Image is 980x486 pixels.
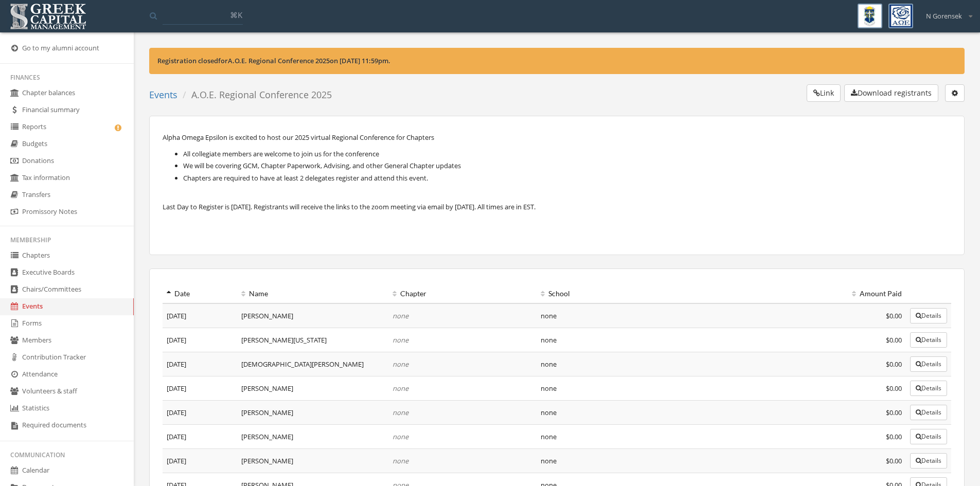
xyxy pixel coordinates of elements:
span: ⌘K [230,10,242,20]
td: [DATE] [163,328,237,352]
span: $0.00 [886,456,902,465]
td: none [537,303,793,328]
span: $0.00 [886,408,902,417]
p: Last Day to Register is [DATE]. Registrants will receive the links to the zoom meeting via email ... [163,201,951,212]
button: Details [910,405,947,420]
td: none [537,401,793,425]
button: Download registrants [844,84,938,102]
button: Details [910,381,947,396]
th: Name [237,284,388,303]
li: Chapters are required to have at least 2 delegates register and attend this event. [183,172,951,184]
li: All collegiate members are welcome to join us for the conference [183,148,951,160]
em: none [393,384,408,393]
em: none [393,311,408,320]
span: $0.00 [886,384,902,393]
td: [DEMOGRAPHIC_DATA][PERSON_NAME] [237,352,388,376]
em: none [393,408,408,417]
li: A.O.E. Regional Conference 2025 [177,88,332,102]
span: [DATE] 11:59pm [340,56,388,65]
td: none [537,376,793,401]
th: School [537,284,793,303]
button: Details [910,332,947,348]
th: Amount Paid [793,284,906,303]
button: Details [910,356,947,372]
em: none [393,456,408,465]
a: Events [149,88,177,101]
p: Alpha Omega Epsilon is excited to host our 2025 virtual Regional Conference for Chapters [163,132,951,143]
button: Details [910,453,947,469]
span: N Gorensek [926,11,962,21]
span: $0.00 [886,359,902,369]
td: [DATE] [163,425,237,449]
th: Chapter [388,284,537,303]
td: [PERSON_NAME] [237,401,388,425]
button: Details [910,429,947,444]
span: $0.00 [886,311,902,320]
strong: Registration closed for A.O.E. Regional Conference 2025 on . [157,56,390,65]
td: [DATE] [163,376,237,401]
td: none [537,328,793,352]
td: [PERSON_NAME] [237,425,388,449]
td: [PERSON_NAME] [237,303,388,328]
em: none [393,335,408,345]
td: [DATE] [163,401,237,425]
li: We will be covering GCM, Chapter Paperwork, Advising, and other General Chapter updates [183,160,951,172]
td: [DATE] [163,449,237,473]
em: none [393,432,408,441]
td: [PERSON_NAME] [237,376,388,401]
td: none [537,449,793,473]
td: none [537,425,793,449]
td: [PERSON_NAME] [237,449,388,473]
td: [DATE] [163,303,237,328]
button: Details [910,308,947,323]
em: none [393,359,408,369]
td: [PERSON_NAME][US_STATE] [237,328,388,352]
th: Date [163,284,237,303]
td: none [537,352,793,376]
span: $0.00 [886,432,902,441]
div: N Gorensek [919,4,972,21]
button: Link [807,84,841,102]
td: [DATE] [163,352,237,376]
span: $0.00 [886,335,902,345]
